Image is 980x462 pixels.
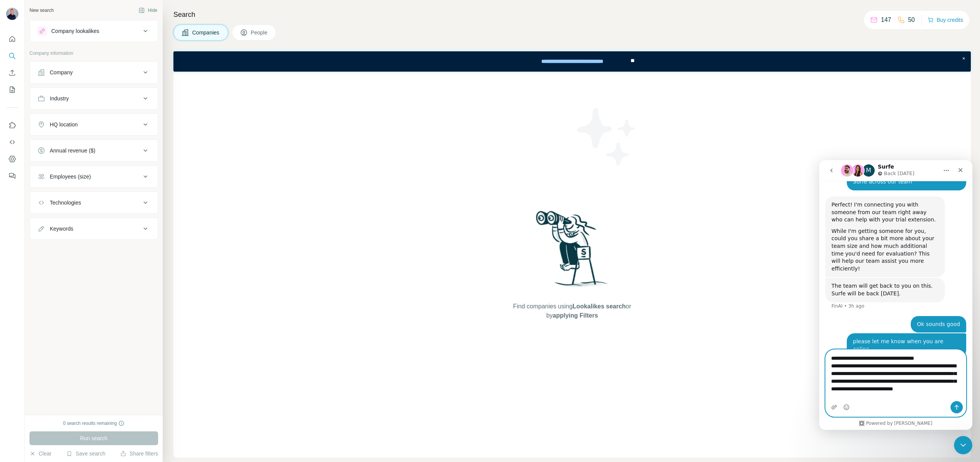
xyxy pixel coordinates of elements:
button: Buy credits [928,15,963,25]
button: Employees (size) [30,167,158,186]
div: Perfect! I'm connecting you with someone from our team right away who can help with your trial ex... [6,36,126,117]
div: FinAI says… [6,118,147,156]
button: Save search [66,450,105,457]
button: Feedback [6,169,18,183]
button: Annual revenue ($) [30,141,158,160]
iframe: Intercom live chat [954,436,972,454]
button: Quick start [6,32,18,46]
button: Industry [30,89,158,108]
img: Surfe Illustration - Stars [572,102,641,171]
button: Emoji picker [24,244,30,250]
button: Upload attachment [12,244,18,250]
div: Employees (size) [50,173,91,180]
button: My lists [6,83,18,97]
div: Ok sounds good [98,161,141,168]
button: Hide [133,5,163,16]
button: Company lookalikes [30,22,158,40]
div: ivan.m@point2web.com says… [6,173,147,206]
span: Lookalikes search [573,303,626,310]
img: Avatar [6,8,18,20]
button: Dashboard [6,152,18,166]
button: Use Surfe API [6,135,18,149]
p: Company information [29,50,158,57]
p: 50 [908,15,915,25]
div: FinAI • 3h ago [12,144,45,148]
button: Technologies [30,193,158,212]
button: Search [6,49,18,63]
div: While I'm getting someone for you, could you share a bit more about your team size and how much a... [12,67,119,113]
div: HQ location [50,121,78,128]
p: 147 [881,15,891,25]
div: ivan.m@point2web.com says… [6,156,147,174]
div: Technologies [50,199,81,206]
iframe: Intercom live chat [819,160,972,430]
button: HQ location [30,115,158,134]
div: please let me know when you are online [28,173,147,197]
div: The team will get back to you on this. Surfe will be back [DATE].FinAI • 3h ago [6,118,126,142]
div: Industry [50,95,69,102]
div: 0 search results remaining [63,420,125,427]
button: Use Surfe on LinkedIn [6,118,18,132]
img: Surfe Illustration - Woman searching with binoculars [532,209,612,294]
button: Company [30,63,158,82]
button: Share filters [120,450,158,457]
div: Perfect! I'm connecting you with someone from our team right away who can help with your trial ex... [12,41,119,64]
textarea: Message… [7,190,147,241]
span: Find companies using or by [511,302,633,320]
div: New search [29,7,54,14]
button: Keywords [30,220,158,238]
button: Enrich CSV [6,66,18,80]
div: please let me know when you are online [34,178,141,193]
button: Clear [29,450,51,457]
span: People [251,29,268,36]
button: Send a message… [131,241,144,253]
h4: Search [173,9,971,20]
span: applying Filters [553,312,598,319]
div: The team will get back to you on this. Surfe will be back [DATE]. [12,122,119,137]
div: Company lookalikes [51,27,99,35]
div: FinAI says… [6,36,147,118]
iframe: Banner [173,51,971,72]
div: Keywords [50,225,73,233]
span: Companies [192,29,220,36]
div: Company [50,69,73,76]
div: Annual revenue ($) [50,147,95,154]
div: Ok sounds good [91,156,147,173]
